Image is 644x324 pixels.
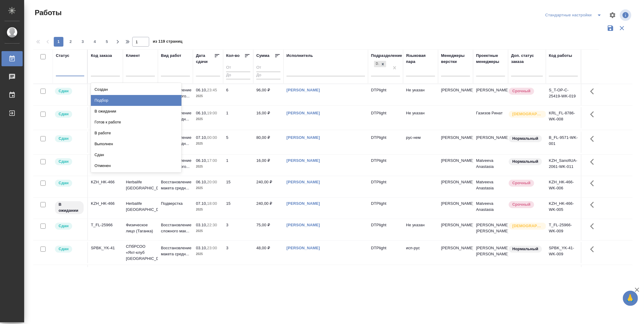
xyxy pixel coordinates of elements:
p: [PERSON_NAME] [441,135,470,141]
span: из 119 страниц [153,38,182,47]
td: S_PHST-82-WK-016 [546,265,581,286]
div: Клиент [126,53,140,59]
p: Восстановление сложного мак... [161,222,190,234]
div: Подбор [91,95,181,106]
span: Настроить таблицу [605,8,620,22]
div: Статус [56,53,69,59]
button: Сохранить фильтры [605,22,616,34]
a: [PERSON_NAME] [287,246,320,250]
p: [DEMOGRAPHIC_DATA] [512,111,543,117]
div: В работе [91,128,181,139]
td: 75,00 ₽ [253,219,284,240]
td: [PERSON_NAME] [473,84,508,105]
div: Менеджеры верстки [441,53,470,65]
div: KZH_HK-466 [91,201,120,207]
td: DTPlight [368,84,403,105]
div: Готов к работе [91,117,181,128]
td: 240,00 ₽ [253,198,284,219]
button: Здесь прячутся важные кнопки [587,219,601,234]
p: 2025 [196,185,220,191]
input: От [226,64,250,72]
div: Вид работ [161,53,181,59]
p: СПбРСОО «Яхт-клуб [GEOGRAPHIC_DATA]» [126,244,155,262]
p: Восстановление макета средн... [161,245,190,257]
div: Отменен [91,160,181,171]
button: Сбросить фильтры [616,22,628,34]
td: Matveeva Anastasia [473,176,508,197]
button: Здесь прячутся важные кнопки [587,155,601,169]
p: Срочный [512,201,530,208]
td: S_T-OP-C-25419-WK-019 [546,84,581,105]
div: Менеджер проверил работу исполнителя, передает ее на следующий этап [54,158,84,166]
p: Восстановление макета средн... [161,179,190,191]
td: Газизов Ринат [473,107,508,128]
div: SPBK_YK-41 [91,245,120,251]
td: 16,00 ₽ [253,107,284,128]
button: 2 [66,37,75,47]
span: 2 [66,39,75,45]
td: 240,00 ₽ [253,176,284,197]
span: Посмотреть информацию [620,9,633,21]
p: Нормальный [512,136,538,142]
button: Здесь прячутся важные кнопки [587,242,601,257]
div: Менеджер проверил работу исполнителя, передает ее на следующий этап [54,135,84,143]
a: [PERSON_NAME] [287,201,320,206]
td: [PERSON_NAME] [473,265,508,286]
div: Менеджер проверил работу исполнителя, передает ее на следующий этап [54,245,84,253]
p: Подверстка [161,201,190,207]
td: DTPlight [368,265,403,286]
button: Здесь прячутся важные кнопки [587,176,601,191]
p: 2025 [196,164,220,170]
a: [PERSON_NAME] [287,158,320,163]
button: Здесь прячутся важные кнопки [587,265,601,280]
span: 🙏 [625,292,636,305]
p: 2025 [196,116,220,122]
p: 20:00 [207,180,217,184]
td: исп-рус [403,242,438,263]
p: Восстановление графического... [161,158,190,170]
td: 15 [223,198,253,219]
p: 23:45 [207,88,217,92]
p: Нормальный [512,159,538,165]
div: Доп. статус заказа [511,53,543,65]
p: Сдан [59,180,69,186]
p: 2025 [196,141,220,147]
button: Здесь прячутся важные кнопки [587,198,601,212]
p: Срочный [512,88,530,94]
p: 23:00 [207,246,217,250]
td: DTPlight [368,176,403,197]
td: 96,00 ₽ [253,84,284,105]
input: До [226,72,250,79]
td: KRL_FL-8786-WK-008 [546,107,581,128]
p: 06.10, [196,111,207,115]
button: 4 [90,37,100,47]
td: 3 [223,219,253,240]
p: 18:00 [207,201,217,206]
p: [PERSON_NAME] [441,201,470,207]
button: Здесь прячутся важные кнопки [587,107,601,122]
span: Работы [33,8,62,18]
div: В ожидании [91,106,181,117]
div: Выполнен [91,139,181,149]
div: Сдан [91,149,181,160]
p: 17:00 [207,158,217,163]
div: split button [544,10,605,20]
p: [PERSON_NAME] [441,245,470,251]
a: [PERSON_NAME] [287,135,320,140]
button: 3 [78,37,88,47]
button: 5 [102,37,112,47]
div: Проектные менеджеры [476,53,505,65]
td: T_FL-25966-WK-009 [546,219,581,240]
div: Менеджер проверил работу исполнителя, передает ее на следующий этап [54,222,84,230]
td: DTPlight [368,242,403,263]
div: Менеджер проверил работу исполнителя, передает ее на следующий этап [54,110,84,118]
td: Не указан [403,107,438,128]
a: [PERSON_NAME] [287,223,320,227]
div: Создан [91,84,181,95]
td: [PERSON_NAME] [473,132,508,153]
td: 3 [223,242,253,263]
div: Языковая пара [406,53,435,65]
div: T_FL-25966 [91,222,120,228]
div: Кол-во [226,53,240,59]
td: DTPlight [368,132,403,153]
